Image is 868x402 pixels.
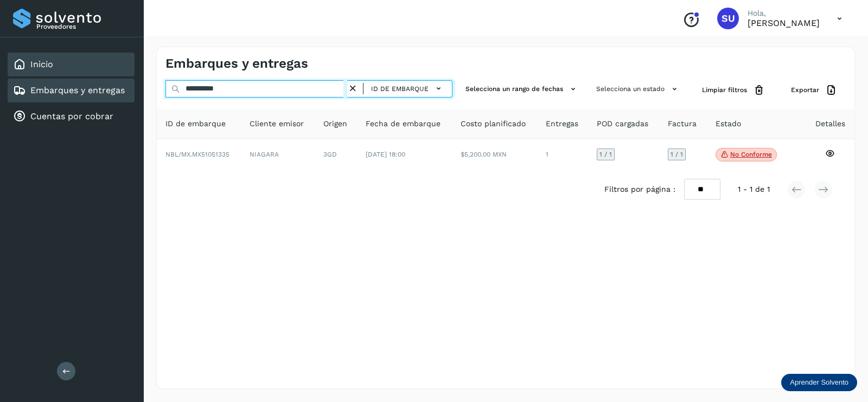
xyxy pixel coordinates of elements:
div: Aprender Solvento [781,374,857,391]
span: Factura [668,118,697,129]
span: Costo planificado [461,118,526,129]
span: ID de embarque [371,84,429,94]
span: ID de embarque [165,118,226,129]
span: Origen [323,118,347,129]
button: Exportar [782,80,846,100]
span: Entregas [546,118,578,129]
span: Detalles [815,118,845,129]
span: Cliente emisor [250,118,304,129]
span: 1 / 1 [671,151,683,158]
div: Inicio [8,53,135,76]
p: Proveedores [36,23,130,30]
td: 3GD [315,139,357,171]
div: Cuentas por cobrar [8,105,135,128]
span: Filtros por página : [604,184,675,195]
span: 1 / 1 [599,151,612,158]
h4: Embarques y entregas [165,56,308,72]
span: POD cargadas [597,118,648,129]
button: Limpiar filtros [693,80,774,100]
p: Sayra Ugalde [748,18,820,28]
td: NIAGARA [241,139,315,171]
span: Limpiar filtros [702,85,747,95]
button: Selecciona un rango de fechas [461,80,583,98]
span: Estado [716,118,741,129]
td: 1 [537,139,589,171]
span: Exportar [791,85,819,95]
span: NBL/MX.MX51051335 [165,151,229,158]
a: Embarques y entregas [30,85,125,95]
button: ID de embarque [368,81,448,96]
td: $5,200.00 MXN [452,139,537,171]
span: [DATE] 18:00 [366,151,405,158]
span: 1 - 1 de 1 [738,184,770,195]
div: Embarques y entregas [8,79,135,102]
p: Hola, [748,9,820,18]
p: Aprender Solvento [790,378,848,387]
a: Cuentas por cobrar [30,111,113,121]
p: No conforme [730,151,772,158]
button: Selecciona un estado [592,80,685,98]
a: Inicio [30,59,53,69]
span: Fecha de embarque [366,118,441,129]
